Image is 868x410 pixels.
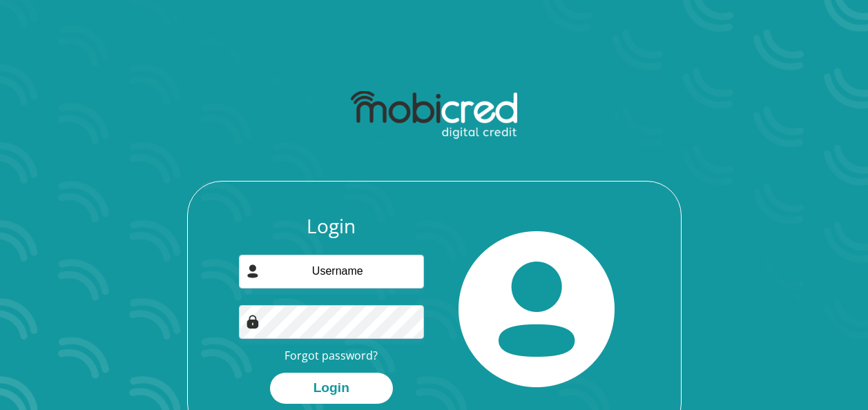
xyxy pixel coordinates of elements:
input: Username [239,255,424,289]
img: Image [246,315,260,329]
h3: Login [239,215,424,238]
a: Forgot password? [284,348,378,363]
button: Login [270,373,393,404]
img: mobicred logo [351,91,517,139]
img: user-icon image [246,264,260,278]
